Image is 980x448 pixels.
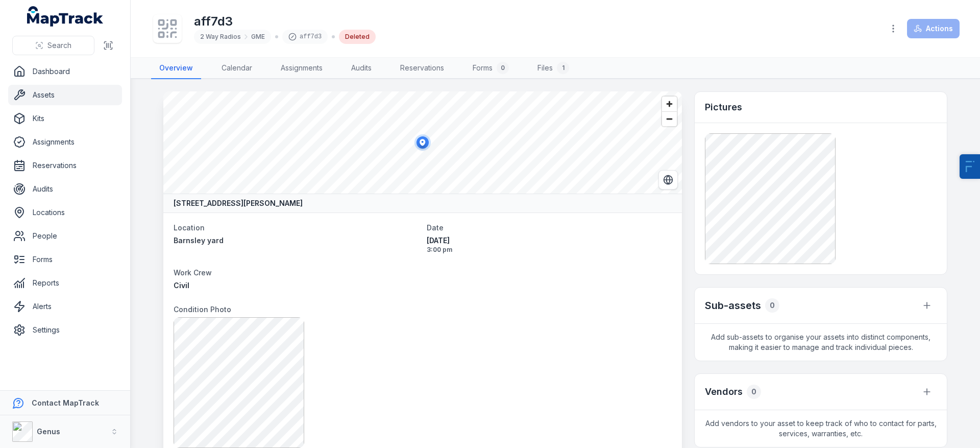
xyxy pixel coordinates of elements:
[705,385,743,399] h3: Vendors
[273,58,331,79] a: Assignments
[497,62,509,74] div: 0
[27,6,104,27] a: MapTrack
[427,235,672,246] span: [DATE]
[8,226,122,246] a: People
[8,273,122,293] a: Reports
[8,202,122,223] a: Locations
[174,198,303,208] strong: [STREET_ADDRESS][PERSON_NAME]
[8,108,122,129] a: Kits
[174,236,224,245] span: Barnsley yard
[427,246,672,254] span: 3:00 pm
[8,320,122,340] a: Settings
[8,61,122,82] a: Dashboard
[658,170,678,190] button: Switch to Satellite View
[705,298,761,313] h2: Sub-assets
[427,235,672,254] time: 29/08/2025, 3:00:53 pm
[8,132,122,152] a: Assignments
[557,62,569,74] div: 1
[251,33,265,41] span: GME
[8,296,122,317] a: Alerts
[174,235,419,246] a: Barnsley yard
[213,58,260,79] a: Calendar
[8,85,122,105] a: Assets
[151,58,201,79] a: Overview
[343,58,380,79] a: Audits
[705,100,742,114] h3: Pictures
[695,324,947,361] span: Add sub-assets to organise your assets into distinct components, making it easier to manage and t...
[464,58,517,79] a: Forms0
[392,58,452,79] a: Reservations
[427,223,444,232] span: Date
[32,398,99,407] strong: Contact MapTrack
[662,111,677,126] button: Zoom out
[8,155,122,176] a: Reservations
[662,97,677,111] button: Zoom in
[47,40,71,51] span: Search
[765,298,779,313] div: 0
[174,281,189,290] span: Civil
[8,249,122,270] a: Forms
[200,33,241,41] span: 2 Way Radios
[8,179,122,199] a: Audits
[339,30,376,44] div: Deleted
[174,305,231,314] span: Condition Photo
[12,36,94,55] button: Search
[529,58,577,79] a: Files1
[37,427,60,436] strong: Genus
[163,91,682,194] canvas: Map
[174,268,212,277] span: Work Crew
[194,13,376,30] h1: aff7d3
[174,223,205,232] span: Location
[282,30,328,44] div: aff7d3
[695,410,947,447] span: Add vendors to your asset to keep track of who to contact for parts, services, warranties, etc.
[747,385,761,399] div: 0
